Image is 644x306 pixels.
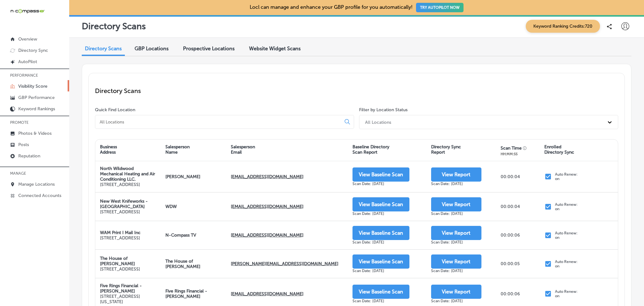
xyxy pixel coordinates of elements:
strong: [EMAIL_ADDRESS][DOMAIN_NAME] [231,204,303,209]
p: Keyword Rankings [18,106,55,112]
strong: [PERSON_NAME] [165,174,200,179]
button: View Baseline Scan [353,285,409,299]
div: Salesperson Name [165,144,190,155]
button: View Baseline Scan [353,254,409,269]
a: View Baseline Scan [353,172,409,178]
p: Auto Renew: on [555,260,578,268]
div: Scan Date: [DATE] [353,182,409,186]
strong: [PERSON_NAME][EMAIL_ADDRESS][DOMAIN_NAME] [231,261,338,266]
p: Auto Renew: on [555,172,578,181]
span: Keyword Ranking Credits: 720 [526,20,600,33]
div: Directory Sync Report [431,144,461,155]
strong: The House of [PERSON_NAME] [100,256,135,266]
div: Scan Date: [DATE] [353,269,409,273]
a: View Report [431,259,481,265]
a: View Baseline Scan [353,202,409,207]
button: View Baseline Scan [353,167,409,182]
button: View Report [431,167,481,182]
div: Business Address [100,144,117,155]
p: 00:00:04 [501,174,520,179]
span: GBP Locations [135,46,169,52]
button: View Report [431,285,481,299]
p: Auto Renew: on [555,289,578,298]
input: All Locations [99,119,340,125]
button: TRY AUTOPILOT NOW [416,3,464,12]
button: View Report [431,197,481,211]
div: HH:MM:SS [501,152,528,156]
span: Prospective Locations [183,46,235,52]
label: Quick Find Location [95,107,135,112]
p: Directory Scans [95,87,618,95]
button: View Report [431,226,481,240]
p: [STREET_ADDRESS][US_STATE] [100,294,156,304]
strong: Five Rings Financial - [PERSON_NAME] [100,283,142,294]
p: Auto Renew: on [555,202,578,211]
strong: Five Rings Financial - [PERSON_NAME] [165,288,207,299]
div: Scan Date: [DATE] [353,240,409,244]
p: [STREET_ADDRESS] [100,235,141,241]
a: View Baseline Scan [353,259,409,265]
strong: N-Compass TV [165,232,196,238]
div: Scan Date: [DATE] [431,240,481,244]
a: View Report [431,172,481,178]
label: Filter by Location Status [359,107,408,112]
p: Directory Sync [18,48,48,53]
div: Scan Date: [DATE] [431,182,481,186]
div: All Locations [365,119,391,125]
p: Visibility Score [18,84,47,89]
p: Photos & Videos [18,131,52,136]
p: Posts [18,142,29,147]
p: Auto Renew: on [555,231,578,240]
button: View Baseline Scan [353,226,409,240]
a: View Baseline Scan [353,289,409,295]
p: 00:00:06 [501,291,520,297]
div: Baseline Directory Scan Report [353,144,389,155]
strong: [EMAIL_ADDRESS][DOMAIN_NAME] [231,174,303,179]
div: Scan Date: [DATE] [431,269,481,273]
div: Salesperson Email [231,144,255,155]
p: 00:00:06 [501,232,520,238]
strong: New West Knifeworks - [GEOGRAPHIC_DATA] [100,199,148,209]
button: View Report [431,254,481,269]
p: [STREET_ADDRESS] [100,266,156,272]
strong: WDW [165,204,177,209]
p: Reputation [18,153,40,159]
p: Overview [18,36,37,42]
p: Manage Locations [18,182,55,187]
p: [STREET_ADDRESS] [100,209,156,215]
strong: WAM Print I Mail Inc [100,230,141,235]
a: View Report [431,231,481,236]
strong: The House of [PERSON_NAME] [165,259,200,269]
a: View Baseline Scan [353,231,409,236]
a: View Report [431,202,481,207]
button: View Baseline Scan [353,197,409,211]
div: Scan Date: [DATE] [353,299,409,303]
div: Scan Date: [DATE] [431,211,481,216]
img: 660ab0bf-5cc7-4cb8-ba1c-48b5ae0f18e60NCTV_CLogo_TV_Black_-500x88.png [10,8,45,14]
a: View Report [431,289,481,295]
strong: [EMAIL_ADDRESS][DOMAIN_NAME] [231,232,303,238]
div: Scan Date: [DATE] [353,211,409,216]
strong: [EMAIL_ADDRESS][DOMAIN_NAME] [231,291,303,297]
p: Directory Scans [82,21,146,31]
span: Website Widget Scans [249,46,301,52]
p: Connected Accounts [18,193,61,198]
p: 00:00:04 [501,204,520,209]
div: Scan Date: [DATE] [431,299,481,303]
p: AutoPilot [18,59,37,64]
p: 00:00:05 [501,261,520,266]
div: Enrolled Directory Sync [544,144,574,155]
div: Scan Time [501,145,522,151]
p: GBP Performance [18,95,55,100]
strong: North Wildwood Mechanical Heating and Air Conditioning LLC. [100,166,155,182]
button: Displays the total time taken to generate this report. [523,145,528,149]
p: [STREET_ADDRESS] [100,182,156,187]
span: Directory Scans [85,46,122,52]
